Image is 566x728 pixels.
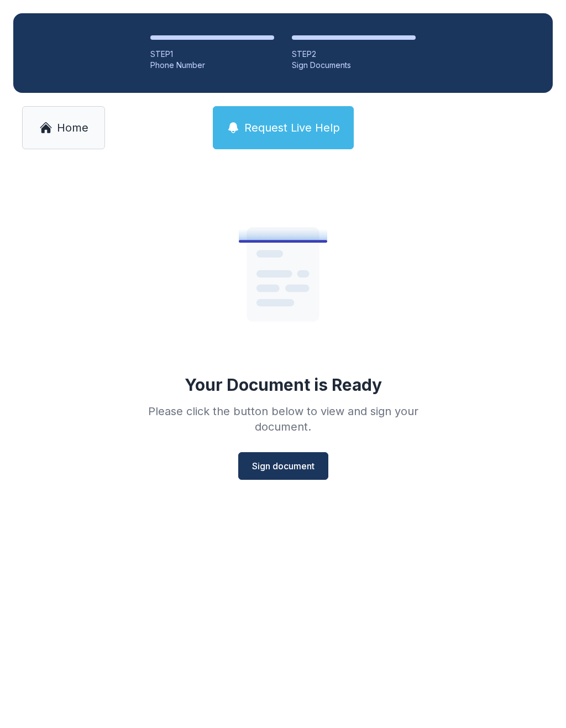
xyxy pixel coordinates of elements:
[150,60,274,71] div: Phone Number
[292,49,416,60] div: STEP 2
[185,375,382,395] div: Your Document is Ready
[150,49,274,60] div: STEP 1
[124,404,442,434] div: Please click the button below to view and sign your document.
[244,120,340,135] span: Request Live Help
[57,120,88,135] span: Home
[252,459,315,473] span: Sign document
[292,60,416,71] div: Sign Documents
